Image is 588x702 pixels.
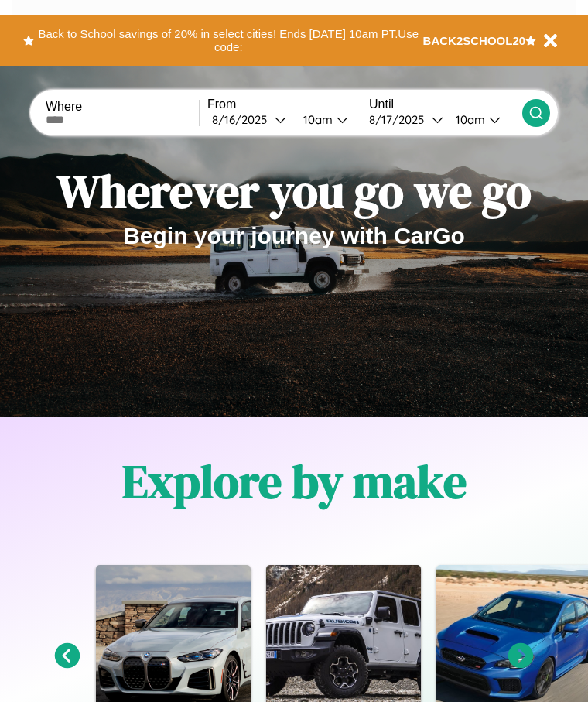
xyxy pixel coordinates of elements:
label: Until [369,98,522,111]
button: 8/16/2025 [207,111,291,128]
label: Where [46,100,199,114]
div: 10am [448,112,489,127]
h1: Explore by make [122,450,467,513]
div: 8 / 17 / 2025 [369,112,432,127]
button: 10am [443,111,522,128]
b: BACK2SCHOOL20 [423,34,526,47]
button: Back to School savings of 20% in select cities! Ends [DATE] 10am PT.Use code: [34,23,423,58]
button: 10am [291,111,361,128]
label: From [207,98,361,111]
div: 10am [296,112,337,127]
div: 8 / 16 / 2025 [212,112,275,127]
